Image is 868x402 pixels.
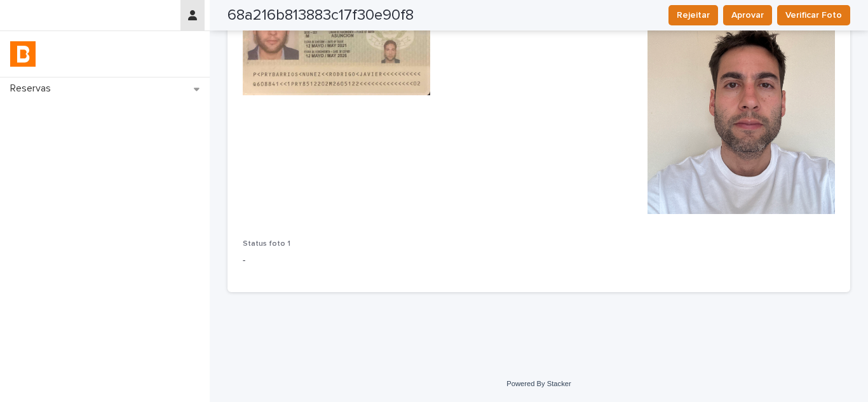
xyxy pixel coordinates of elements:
p: - [243,254,430,267]
p: Reservas [5,83,61,95]
span: Status foto 1 [243,240,290,248]
button: Verificar Foto [777,5,850,25]
span: Rejeitar [677,9,710,22]
a: Powered By Stacker [506,380,571,387]
button: Rejeitar [668,5,718,25]
span: Verificar Foto [785,9,842,22]
button: Aprovar [723,5,772,25]
span: Aprovar [731,9,764,22]
h2: 68a216b813883c17f30e90f8 [227,6,414,25]
img: zVaNuJHRTjyIjT5M9Xd5 [10,41,36,67]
